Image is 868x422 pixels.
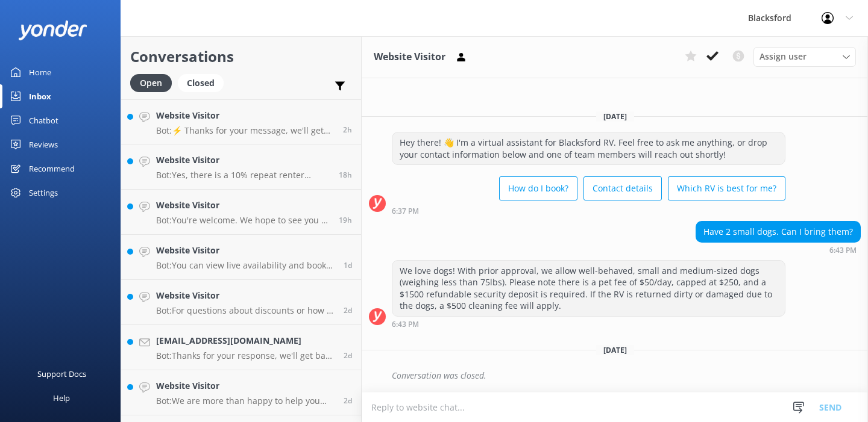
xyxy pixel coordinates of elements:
a: Website VisitorBot:⚡ Thanks for your message, we'll get back to you as soon as we can. You're als... [121,99,361,144]
div: Help [53,386,70,410]
p: Bot: You can view live availability and book your RV online by visiting [URL][DOMAIN_NAME]. You c... [156,260,335,271]
div: Inbox [29,84,51,108]
div: Closed [178,74,224,92]
h4: Website Visitor [156,379,335,393]
div: Recommend [29,157,75,181]
div: Aug 19 2025 06:43pm (UTC -06:00) America/Chihuahua [392,320,785,328]
h2: Conversations [130,45,352,68]
div: Reviews [29,132,58,157]
p: Bot: ⚡ Thanks for your message, we'll get back to you as soon as we can. You're also welcome to k... [156,125,334,136]
strong: 6:43 PM [829,247,857,254]
h4: Website Visitor [156,154,330,167]
span: [DATE] [596,111,634,122]
a: Website VisitorBot:For questions about discounts or how to apply one, please reach out to [EMAIL_... [121,280,361,325]
div: Aug 19 2025 06:37pm (UTC -06:00) America/Chihuahua [392,206,785,215]
span: Sep 17 2025 02:44pm (UTC -06:00) America/Chihuahua [339,170,352,180]
img: yonder-white-logo.png [18,20,87,40]
a: Open [130,76,178,89]
a: Website VisitorBot:Yes, there is a 10% repeat renter discount available for previous renters.18h [121,144,361,190]
a: Closed [178,76,230,89]
div: Open [130,74,172,92]
div: Have 2 small dogs. Can I bring them? [696,222,860,242]
button: Contact details [583,176,662,200]
h4: Website Visitor [156,289,335,302]
div: Home [29,60,51,84]
span: Sep 18 2025 06:34am (UTC -06:00) America/Chihuahua [343,125,352,135]
span: Sep 17 2025 01:31pm (UTC -06:00) America/Chihuahua [339,215,352,225]
div: Aug 19 2025 06:43pm (UTC -06:00) America/Chihuahua [696,246,861,254]
h4: Website Visitor [156,244,335,257]
div: 2025-08-20T15:22:10.693 [369,365,861,386]
a: Website VisitorBot:You can view live availability and book your RV online by visiting [URL][DOMAI... [121,235,361,280]
h4: [EMAIL_ADDRESS][DOMAIN_NAME] [156,334,335,347]
button: How do I book? [499,176,577,200]
h4: Website Visitor [156,199,330,212]
p: Bot: We are more than happy to help you choose which Rv is best for you! Take our "Which RV is be... [156,396,335,406]
div: Hey there! 👋 I'm a virtual assistant for Blacksford RV. Feel free to ask me anything, or drop you... [392,132,785,164]
div: Settings [29,181,58,205]
span: Sep 15 2025 08:43pm (UTC -06:00) America/Chihuahua [344,396,352,406]
p: Bot: Thanks for your response, we'll get back to you as soon as we can during opening hours. [156,350,335,361]
div: Support Docs [37,362,86,386]
a: Website VisitorBot:We are more than happy to help you choose which Rv is best for you! Take our "... [121,370,361,415]
div: We love dogs! With prior approval, we allow well-behaved, small and medium-sized dogs (weighing l... [392,261,785,316]
span: [DATE] [596,345,634,355]
span: Sep 16 2025 06:09pm (UTC -06:00) America/Chihuahua [344,260,352,270]
div: Chatbot [29,108,58,132]
button: Which RV is best for me? [668,176,785,200]
a: Website VisitorBot:You're welcome. We hope to see you at [GEOGRAPHIC_DATA] soon!19h [121,190,361,235]
span: Sep 16 2025 07:41am (UTC -06:00) America/Chihuahua [344,305,352,315]
div: Conversation was closed. [392,365,861,386]
h3: Website Visitor [374,49,445,65]
div: Assign User [753,47,856,66]
strong: 6:37 PM [392,208,419,215]
p: Bot: Yes, there is a 10% repeat renter discount available for previous renters. [156,170,330,181]
span: Sep 16 2025 06:58am (UTC -06:00) America/Chihuahua [344,350,352,361]
span: Assign user [759,50,807,63]
h4: Website Visitor [156,109,334,122]
strong: 6:43 PM [392,321,419,328]
p: Bot: For questions about discounts or how to apply one, please reach out to [EMAIL_ADDRESS][DOMAI... [156,305,335,316]
a: [EMAIL_ADDRESS][DOMAIN_NAME]Bot:Thanks for your response, we'll get back to you as soon as we can... [121,325,361,370]
p: Bot: You're welcome. We hope to see you at [GEOGRAPHIC_DATA] soon! [156,215,330,226]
